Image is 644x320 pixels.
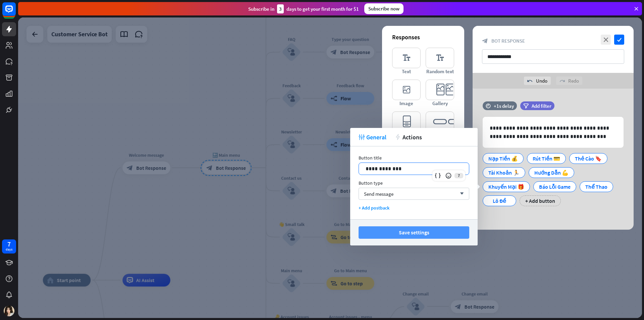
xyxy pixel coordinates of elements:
i: action [395,134,401,140]
div: Subscribe now [364,3,404,14]
div: Subscribe in days to get your first month for $1 [248,4,359,13]
i: block_bot_response [482,38,488,44]
div: Lô Đề [488,196,511,206]
div: Redo [556,77,582,85]
i: check [614,35,624,45]
div: +1s delay [494,103,514,109]
div: Button title [359,155,469,161]
div: Thẻ Cào 🔖 [575,153,602,164]
div: Thể Thao [585,182,607,192]
div: Báo Lỗi Game [539,182,571,192]
div: 3 [277,4,284,13]
div: Khuyến Mại 🎁 [488,182,524,192]
i: tweak [359,134,365,140]
span: Bot Response [491,38,525,44]
span: General [366,133,386,141]
span: Send message [364,191,393,197]
i: arrow_down [457,192,464,196]
i: filter [523,103,529,108]
button: Save settings [359,226,469,239]
span: Actions [402,133,422,141]
div: 7 [7,241,11,247]
div: Undo [524,77,551,85]
div: + Add button [520,195,561,206]
i: redo [559,78,565,84]
i: time [486,103,491,108]
span: Add filter [532,103,551,109]
div: Nạp Tiền 💰 [488,153,518,164]
i: close [601,35,611,45]
button: Open LiveChat chat widget [5,3,25,23]
div: + Add postback [359,205,469,211]
i: undo [527,78,533,84]
div: Rút Tiền 💳 [533,153,560,164]
a: 7 days [2,239,16,254]
div: days [6,247,12,252]
div: Tài Khoản 🏃 [488,168,520,178]
div: Hướng Dẫn 💪 [534,168,569,178]
div: Button type [359,180,469,186]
